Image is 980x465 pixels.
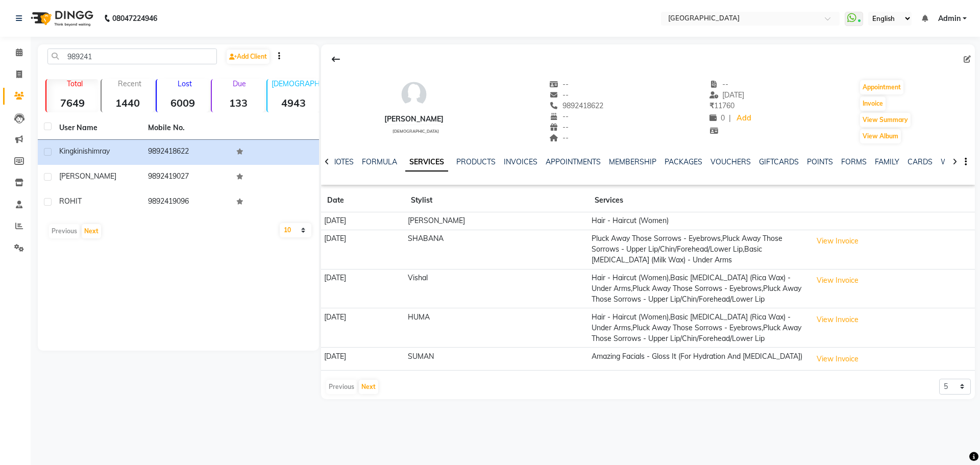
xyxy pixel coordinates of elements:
[272,79,320,88] p: [DEMOGRAPHIC_DATA]
[331,157,354,166] a: NOTES
[589,308,809,348] td: Hair - Haircut (Women),Basic [MEDICAL_DATA] (Rica Wax) - Under Arms,Pluck Away Those Sorrows - Ey...
[589,189,809,212] th: Services
[812,312,863,328] button: View Invoice
[550,90,569,100] span: --
[729,113,731,124] span: |
[546,157,601,166] a: APPOINTMENTS
[841,157,867,166] a: FORMS
[908,157,933,166] a: CARDS
[405,189,589,212] th: Stylist
[405,230,589,269] td: SHABANA
[53,116,142,140] th: User Name
[405,212,589,230] td: [PERSON_NAME]
[665,157,702,166] a: PACKAGES
[405,269,589,308] td: Vishal
[321,189,405,212] th: Date
[710,157,751,166] a: VOUCHERS
[47,48,217,64] input: Search by Name/Mobile/Email/Code
[321,348,405,371] td: [DATE]
[589,230,809,269] td: Pluck Away Those Sorrows - Eyebrows,Pluck Away Those Sorrows - Upper Lip/Chin/Forehead/Lower Lip,...
[589,269,809,308] td: Hair - Haircut (Women),Basic [MEDICAL_DATA] (Rica Wax) - Under Arms,Pluck Away Those Sorrows - Ey...
[709,101,734,110] span: 11760
[142,116,231,140] th: Mobile No.
[51,79,99,88] p: Total
[106,79,154,88] p: Recent
[812,233,863,249] button: View Invoice
[112,4,157,33] b: 08047224946
[735,111,753,126] a: Add
[46,96,99,109] strong: 7649
[321,230,405,269] td: [DATE]
[227,50,269,64] a: Add Client
[161,79,209,88] p: Lost
[550,80,569,89] span: --
[860,80,903,94] button: Appointment
[393,129,439,134] span: [DEMOGRAPHIC_DATA]
[860,96,886,111] button: Invoice
[321,308,405,348] td: [DATE]
[504,157,537,166] a: INVOICES
[214,79,264,88] p: Due
[359,380,378,394] button: Next
[860,129,901,143] button: View Album
[267,96,320,109] strong: 4943
[321,269,405,308] td: [DATE]
[212,96,264,109] strong: 133
[84,146,110,156] span: shimray
[589,212,809,230] td: Hair - Haircut (Women)
[812,273,863,288] button: View Invoice
[142,140,231,165] td: 9892418622
[157,96,209,109] strong: 6009
[384,114,444,125] div: [PERSON_NAME]
[59,197,82,206] span: ROHIT
[938,13,961,24] span: Admin
[550,123,569,132] span: --
[709,80,729,89] span: --
[399,79,429,110] img: avatar
[812,351,863,367] button: View Invoice
[405,348,589,371] td: SUMAN
[550,112,569,121] span: --
[405,153,448,172] a: SERVICES
[456,157,496,166] a: PRODUCTS
[609,157,656,166] a: MEMBERSHIP
[102,96,154,109] strong: 1440
[709,101,714,110] span: ₹
[405,308,589,348] td: HUMA
[142,190,231,215] td: 9892419096
[807,157,833,166] a: POINTS
[709,113,725,123] span: 0
[759,157,799,166] a: GIFTCARDS
[325,50,347,69] div: Back to Client
[321,212,405,230] td: [DATE]
[550,133,569,142] span: --
[362,157,397,166] a: FORMULA
[589,348,809,371] td: Amazing Facials - Gloss It (For Hydration And [MEDICAL_DATA])
[142,165,231,190] td: 9892419027
[59,172,116,181] span: [PERSON_NAME]
[26,4,96,33] img: logo
[860,113,911,127] button: View Summary
[82,224,101,238] button: Next
[709,90,745,100] span: [DATE]
[875,157,899,166] a: FAMILY
[59,146,84,156] span: kingkini
[941,157,970,166] a: WALLET
[550,101,604,110] span: 9892418622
